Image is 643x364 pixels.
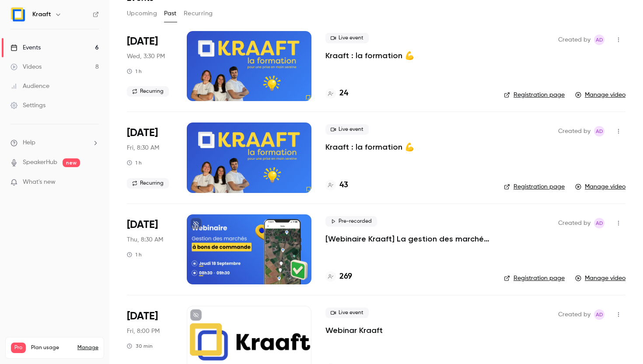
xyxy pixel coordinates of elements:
span: Live event [325,308,369,318]
button: Recurring [184,7,213,21]
span: Recurring [127,86,169,97]
span: Created by [558,218,591,228]
div: 1 h [127,159,142,166]
div: 1 h [127,68,142,75]
a: Registration page [504,91,565,99]
span: Ad [596,309,603,320]
span: Alice de Guyenro [594,309,605,320]
a: Registration page [504,274,565,283]
h4: 269 [339,271,352,283]
iframe: Noticeable Trigger [88,178,99,186]
button: Past [164,7,177,21]
span: [DATE] [127,126,158,140]
img: Kraaft [11,7,25,21]
span: Live event [325,124,369,135]
div: Oct 1 Wed, 3:30 PM (Europe/Paris) [127,31,173,101]
span: Fri, 8:30 AM [127,143,159,152]
a: [Webinaire Kraaft] La gestion des marchés à bons de commande et des petites interventions [325,234,490,244]
div: Audience [10,82,49,91]
span: Ad [596,35,603,45]
span: [DATE] [127,309,158,323]
span: Alice de Guyenro [594,126,605,136]
a: 24 [325,87,348,99]
h6: Kraaft [32,10,51,19]
div: 1 h [127,251,142,258]
span: Pre-recorded [325,216,377,227]
div: 30 min [127,343,153,350]
a: 43 [325,179,348,191]
span: Plan usage [31,344,72,351]
span: new [63,158,80,167]
span: Thu, 8:30 AM [127,235,163,244]
a: Manage video [575,182,626,191]
div: Settings [10,101,45,110]
span: Wed, 3:30 PM [127,52,165,61]
h4: 43 [339,179,348,191]
div: Events [10,43,41,52]
span: Created by [558,309,591,320]
a: Kraaft : la formation 💪 [325,142,414,152]
span: [DATE] [127,218,158,232]
span: Ad [596,126,603,136]
div: Sep 19 Fri, 8:30 AM (Europe/Paris) [127,122,173,192]
a: Webinar Kraaft [325,325,383,336]
span: What's new [23,178,56,187]
span: Created by [558,35,591,45]
a: Registration page [504,182,565,191]
span: Fri, 8:00 PM [127,327,160,336]
a: 269 [325,271,352,283]
span: Created by [558,126,591,136]
span: Live event [325,33,369,43]
span: Recurring [127,178,169,189]
a: Manage video [575,274,626,283]
span: Ad [596,218,603,228]
div: Videos [10,63,42,71]
a: Kraaft : la formation 💪 [325,50,414,61]
h4: 24 [339,87,348,99]
button: Upcoming [127,7,157,21]
span: Pro [11,343,26,353]
span: Help [23,138,35,147]
li: help-dropdown-opener [10,138,99,147]
a: SpeakerHub [23,158,57,167]
span: Alice de Guyenro [594,35,605,45]
div: Sep 18 Thu, 8:30 AM (Europe/Paris) [127,214,173,284]
span: Alice de Guyenro [594,218,605,228]
a: Manage [77,344,98,351]
a: Manage video [575,91,626,99]
span: [DATE] [127,35,158,49]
